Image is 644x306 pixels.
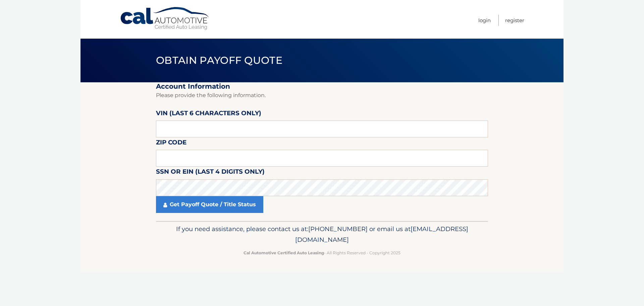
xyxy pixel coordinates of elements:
a: Cal Automotive [120,7,210,31]
a: Login [478,15,491,26]
p: If you need assistance, please contact us at: or email us at [160,224,484,245]
strong: Cal Automotive Certified Auto Leasing [244,250,324,255]
span: Obtain Payoff Quote [156,54,282,67]
p: Please provide the following information. [156,91,488,100]
a: Get Payoff Quote / Title Status [156,196,263,213]
label: Zip Code [156,137,186,150]
label: SSN or EIN (last 4 digits only) [156,167,265,179]
label: VIN (last 6 characters only) [156,108,261,121]
a: Register [505,15,524,26]
span: [PHONE_NUMBER] [308,225,369,233]
h2: Account Information [156,82,488,91]
p: - All Rights Reserved - Copyright 2025 [160,249,484,256]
